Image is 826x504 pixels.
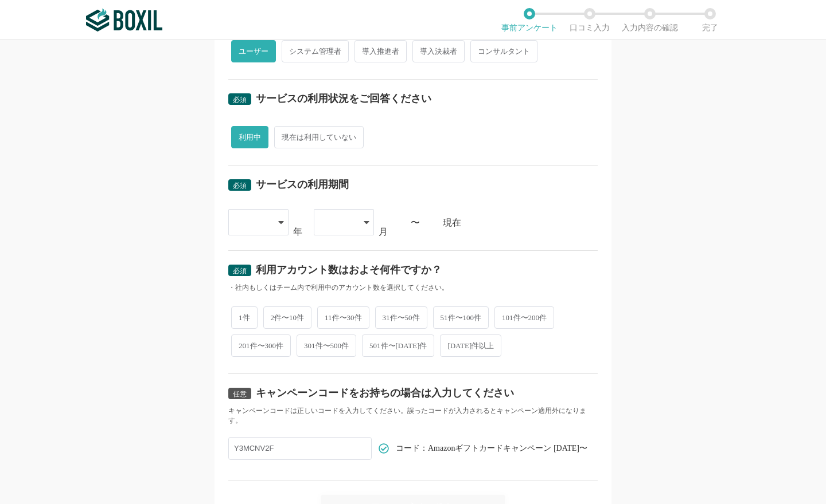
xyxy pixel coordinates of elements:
[396,444,587,452] span: コード：Amazonギフトカードキャンペーン [DATE]〜
[233,390,247,398] span: 任意
[231,126,268,148] span: 利用中
[379,227,388,237] div: 月
[231,40,276,62] span: ユーザー
[256,388,514,398] div: キャンペーンコードをお持ちの場合は入力してください
[86,9,162,31] img: ボクシルSaaS_ロゴ
[559,8,619,32] li: 口コミ入力
[499,8,559,32] li: 事前アンケート
[412,40,465,62] span: 導入決裁者
[470,40,537,62] span: コンサルタント
[293,227,302,237] div: 年
[231,306,258,329] span: 1件
[233,182,247,190] span: 必須
[228,406,598,426] div: キャンペーンコードは正しいコードを入力してください。誤ったコードが入力されるとキャンペーン適用外になります。
[256,265,442,275] div: 利用アカウント数はおよそ何件ですか？
[263,306,312,329] span: 2件〜10件
[228,283,598,293] div: ・社内もしくはチーム内で利用中のアカウント数を選択してください。
[411,218,420,227] div: 〜
[362,334,434,357] span: 501件〜[DATE]件
[231,334,291,357] span: 201件〜300件
[317,306,369,329] span: 11件〜30件
[354,40,407,62] span: 導入推進者
[494,306,554,329] span: 101件〜200件
[297,334,356,357] span: 301件〜500件
[233,267,247,275] span: 必須
[233,96,247,104] span: 必須
[375,306,427,329] span: 31件〜50件
[282,40,349,62] span: システム管理者
[440,334,501,357] span: [DATE]件以上
[256,93,431,104] div: サービスの利用状況をご回答ください
[274,126,364,148] span: 現在は利用していない
[619,8,680,32] li: 入力内容の確認
[256,179,349,190] div: サービスの利用期間
[680,8,740,32] li: 完了
[433,306,489,329] span: 51件〜100件
[443,218,598,227] div: 現在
